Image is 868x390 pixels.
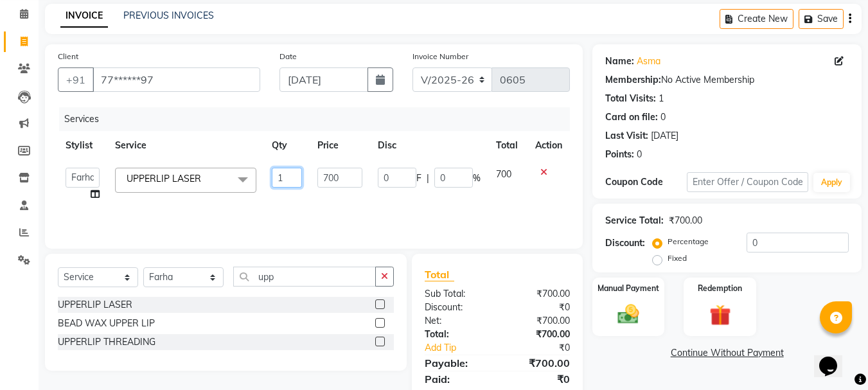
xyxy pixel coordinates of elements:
[605,148,634,161] div: Points:
[605,129,648,143] div: Last Visit:
[668,253,687,264] label: Fixed
[605,175,686,189] div: Coupon Code
[497,314,580,328] div: ₹700.00
[415,371,497,387] div: Paid:
[651,129,678,143] div: [DATE]
[58,67,94,92] button: +91
[412,51,468,62] label: Invoice Number
[605,55,634,68] div: Name:
[605,214,664,227] div: Service Total:
[416,172,421,185] span: F
[598,283,659,294] label: Manual Payment
[473,172,481,185] span: %
[659,92,664,105] div: 1
[497,328,580,341] div: ₹700.00
[415,355,497,371] div: Payable:
[813,173,850,192] button: Apply
[497,301,580,314] div: ₹0
[720,9,793,29] button: Create New
[605,236,645,250] div: Discount:
[527,131,570,160] th: Action
[58,335,155,349] div: UPPERLIP THREADING
[605,92,656,105] div: Total Visits:
[58,131,107,160] th: Stylist
[279,51,297,62] label: Date
[201,173,207,184] a: x
[605,111,658,124] div: Card on file:
[637,55,660,68] a: Asma
[58,298,132,312] div: UPPERLIP LASER
[127,173,201,184] span: UPPERLIP LASER
[497,355,580,371] div: ₹700.00
[427,172,429,185] span: |
[425,268,454,281] span: Total
[415,341,511,355] a: Add Tip
[668,236,709,247] label: Percentage
[511,341,580,355] div: ₹0
[415,287,497,301] div: Sub Total:
[637,148,642,161] div: 0
[58,51,78,62] label: Client
[687,172,808,192] input: Enter Offer / Coupon Code
[264,131,310,160] th: Qty
[660,111,666,124] div: 0
[605,73,661,87] div: Membership:
[496,168,511,180] span: 700
[497,287,580,301] div: ₹700.00
[415,301,497,314] div: Discount:
[310,131,369,160] th: Price
[233,267,376,287] input: Search or Scan
[415,314,497,328] div: Net:
[93,67,260,92] input: Search by Name/Mobile/Email/Code
[107,131,264,160] th: Service
[60,4,108,28] a: INVOICE
[488,131,527,160] th: Total
[595,346,859,360] a: Continue Without Payment
[814,339,855,377] iframe: chat widget
[611,302,646,326] img: _cash.svg
[605,73,849,87] div: No Active Membership
[497,371,580,387] div: ₹0
[669,214,702,227] div: ₹700.00
[698,283,742,294] label: Redemption
[799,9,844,29] button: Save
[59,107,580,131] div: Services
[703,302,738,328] img: _gift.svg
[370,131,488,160] th: Disc
[58,317,155,330] div: BEAD WAX UPPER LIP
[123,10,214,21] a: PREVIOUS INVOICES
[415,328,497,341] div: Total:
